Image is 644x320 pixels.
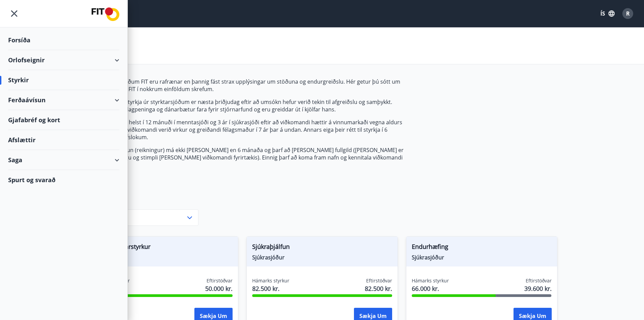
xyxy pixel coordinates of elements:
[8,170,119,190] div: Spurt og svarað
[87,78,406,93] p: Umsóknir úr sjóðum FIT eru rafrænar en þannig fást strax upplýsingar um stöðuna og endurgreiðslu....
[93,242,233,254] span: Líkamsræktarstyrkur
[8,70,119,90] div: Styrkir
[252,242,392,254] span: Sjúkraþjálfun
[412,242,552,254] span: Endurhæfing
[8,90,119,110] div: Ferðaávísun
[252,284,289,293] span: 82.500 kr.
[524,284,552,293] span: 39.600 kr.
[205,284,233,293] span: 50.000 kr.
[92,7,119,21] img: union_logo
[365,284,392,293] span: 82.500 kr.
[8,30,119,50] div: Forsíða
[87,146,406,169] p: Athugið að kvittun (reikningur) má ekki [PERSON_NAME] en 6 mánaða og þarf að [PERSON_NAME] fullgi...
[412,284,449,293] span: 66.000 kr.
[93,254,233,261] span: Sjúkrasjóður
[8,50,119,70] div: Orlofseignir
[207,277,233,284] span: Eftirstöðvar
[366,277,392,284] span: Eftirstöðvar
[8,110,119,130] div: Gjafabréf og kort
[252,254,392,261] span: Sjúkrasjóður
[412,277,449,284] span: Hámarks styrkur
[87,98,406,113] p: Greiðsludagur styrkja úr styrktarsjóðum er næsta þriðjudag eftir að umsókn hefur verið tekin til ...
[620,5,636,22] button: R
[87,201,198,208] label: Flokkur
[8,130,119,150] div: Afslættir
[252,277,289,284] span: Hámarks styrkur
[597,7,618,20] button: ÍS
[412,254,552,261] span: Sjúkrasjóður
[87,119,406,141] p: Réttur til styrkja helst í 12 mánuði í menntasjóði og 3 ár í sjúkrasjóði eftir að viðkomandi hætt...
[8,150,119,170] div: Saga
[526,277,552,284] span: Eftirstöðvar
[626,10,630,17] span: R
[8,7,20,20] button: menu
